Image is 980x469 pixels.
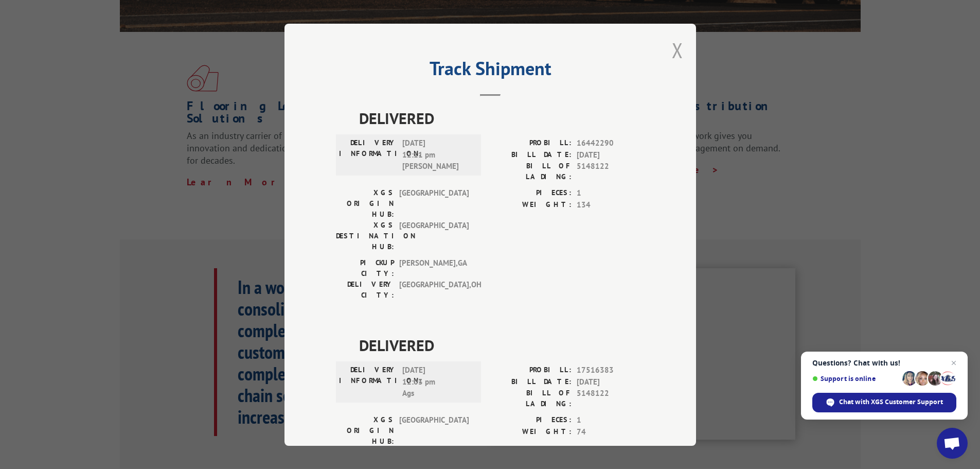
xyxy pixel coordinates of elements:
span: [DATE] [577,376,645,388]
span: Support is online [812,375,899,383]
span: [DATE] [577,149,645,161]
span: 16442290 [577,137,645,149]
label: BILL OF LADING: [490,161,572,182]
label: DELIVERY INFORMATION: [339,364,397,399]
span: 5148122 [577,161,645,182]
span: Chat with XGS Customer Support [812,393,956,412]
label: BILL DATE: [490,376,572,388]
span: Questions? Chat with us! [812,359,956,367]
span: [GEOGRAPHIC_DATA] [399,220,469,252]
button: Close modal [672,37,683,64]
label: PROBILL: [490,364,572,376]
label: PIECES: [490,187,572,199]
span: [GEOGRAPHIC_DATA] [399,414,469,447]
label: DELIVERY CITY: [336,279,394,301]
span: 1 [577,414,645,426]
label: XGS DESTINATION HUB: [336,220,394,252]
a: Open chat [937,428,968,459]
span: [DATE] 12:03 pm Ags [402,364,472,399]
span: 74 [577,426,645,438]
label: WEIGHT: [490,199,572,211]
label: PIECES: [490,414,572,426]
span: DELIVERED [359,107,645,130]
span: [PERSON_NAME] , GA [399,257,469,279]
span: 1 [577,187,645,199]
span: DELIVERED [359,334,645,357]
span: 134 [577,199,645,211]
label: DELIVERY INFORMATION: [339,137,397,172]
span: [GEOGRAPHIC_DATA] [399,187,469,220]
span: 17516383 [577,364,645,376]
h2: Track Shipment [336,61,645,81]
label: PROBILL: [490,137,572,149]
label: WEIGHT: [490,426,572,438]
label: XGS ORIGIN HUB: [336,414,394,447]
label: BILL OF LADING: [490,388,572,409]
label: BILL DATE: [490,149,572,161]
label: XGS ORIGIN HUB: [336,187,394,220]
span: 5148122 [577,388,645,409]
span: Chat with XGS Customer Support [839,397,943,407]
label: PICKUP CITY: [336,257,394,279]
span: [GEOGRAPHIC_DATA] , OH [399,279,469,301]
span: [DATE] 12:11 pm [PERSON_NAME] [402,137,472,172]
